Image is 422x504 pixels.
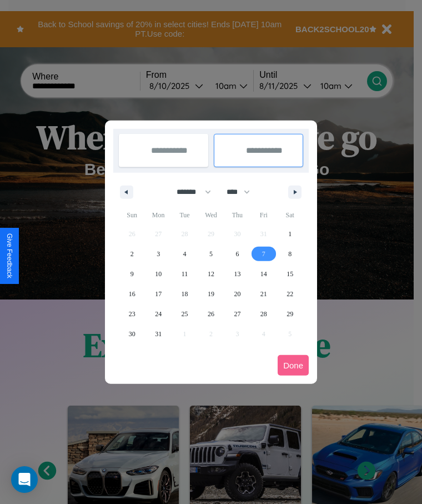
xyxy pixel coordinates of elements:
div: Open Intercom Messenger [11,466,38,493]
span: Mon [145,206,171,224]
button: 25 [172,304,198,324]
span: 1 [288,224,292,244]
span: 18 [182,284,188,304]
span: 19 [208,284,214,304]
span: 11 [182,264,188,284]
button: 26 [198,304,224,324]
span: 5 [209,244,213,264]
span: 21 [260,284,267,304]
button: 1 [277,224,303,244]
button: 27 [224,304,250,324]
span: 7 [262,244,265,264]
span: 24 [155,304,162,324]
button: 14 [250,264,277,284]
button: 28 [250,304,277,324]
button: 19 [198,284,224,304]
span: 16 [129,284,135,304]
span: 20 [234,284,240,304]
span: Thu [224,206,250,224]
span: 14 [260,264,267,284]
button: 5 [198,244,224,264]
button: 12 [198,264,224,284]
span: 29 [287,304,293,324]
button: 22 [277,284,303,304]
span: 2 [130,244,134,264]
button: 4 [172,244,198,264]
span: 15 [287,264,293,284]
button: 15 [277,264,303,284]
span: Sat [277,206,303,224]
button: 13 [224,264,250,284]
button: 2 [119,244,145,264]
span: 17 [155,284,162,304]
button: 20 [224,284,250,304]
button: 7 [250,244,277,264]
span: 6 [235,244,239,264]
button: 24 [145,304,171,324]
span: 3 [157,244,160,264]
span: 23 [129,304,135,324]
button: 29 [277,304,303,324]
button: 23 [119,304,145,324]
div: Give Feedback [6,233,13,278]
button: 9 [119,264,145,284]
span: 22 [287,284,293,304]
button: 18 [172,284,198,304]
span: Tue [172,206,198,224]
button: 6 [224,244,250,264]
span: 25 [182,304,188,324]
span: Wed [198,206,224,224]
span: 31 [155,324,162,344]
button: 8 [277,244,303,264]
span: 12 [208,264,214,284]
span: 9 [130,264,134,284]
span: 4 [183,244,187,264]
span: 10 [155,264,162,284]
button: 10 [145,264,171,284]
span: 28 [260,304,267,324]
button: Done [278,355,309,376]
span: 30 [129,324,135,344]
span: Fri [250,206,277,224]
button: 30 [119,324,145,344]
span: Sun [119,206,145,224]
span: 8 [288,244,292,264]
span: 13 [234,264,240,284]
button: 21 [250,284,277,304]
button: 11 [172,264,198,284]
span: 27 [234,304,240,324]
button: 17 [145,284,171,304]
button: 31 [145,324,171,344]
button: 3 [145,244,171,264]
span: 26 [208,304,214,324]
button: 16 [119,284,145,304]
